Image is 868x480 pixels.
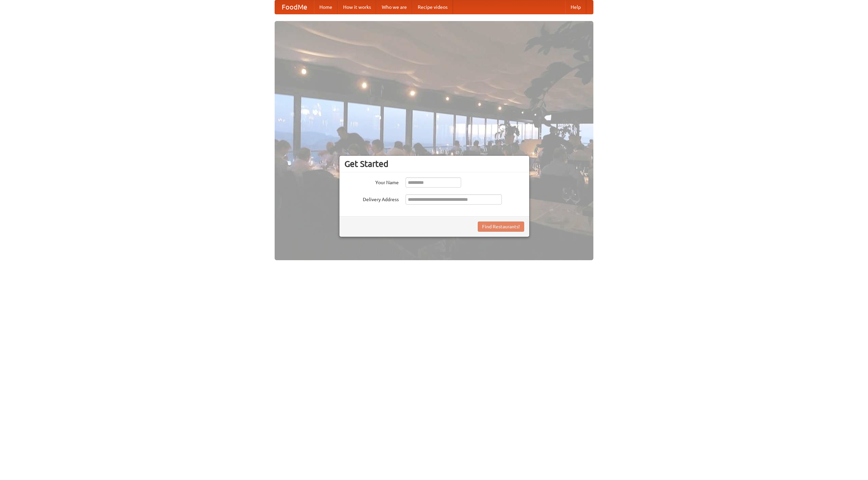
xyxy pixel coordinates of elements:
a: Who we are [376,0,412,14]
button: Find Restaurants! [478,222,524,232]
a: How it works [338,0,376,14]
a: FoodMe [275,0,314,14]
h3: Get Started [344,159,524,169]
a: Help [565,0,586,14]
label: Delivery Address [344,194,399,203]
a: Recipe videos [412,0,453,14]
label: Your Name [344,177,399,186]
a: Home [314,0,338,14]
